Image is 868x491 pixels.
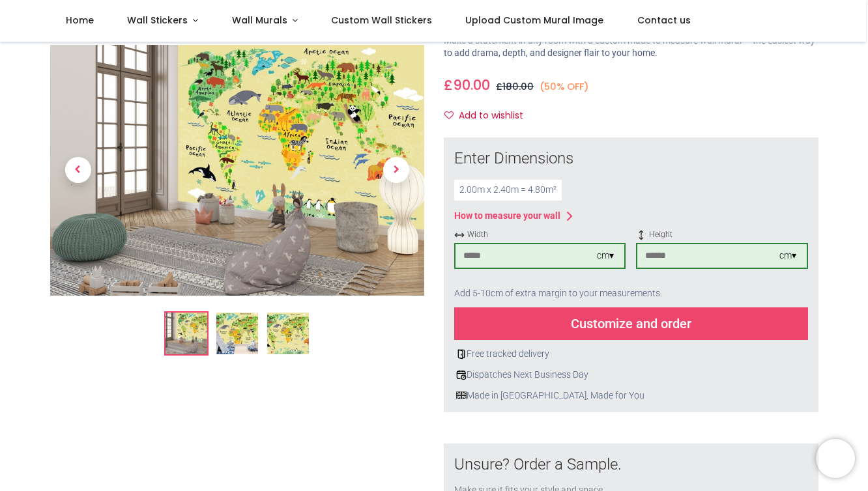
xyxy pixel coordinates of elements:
[65,158,91,184] span: Previous
[50,45,425,296] img: Childrens Animal World Map Wall Mural Wallpaper
[816,439,855,478] iframe: Brevo live chat
[127,14,188,27] span: Wall Stickers
[383,158,409,184] span: Next
[496,80,534,93] span: £
[454,369,808,382] div: Dispatches Next Business Day
[454,148,808,170] div: Enter Dimensions
[454,210,560,223] div: How to measure your wall
[454,454,808,476] div: Unsure? Order a Sample.
[444,35,818,60] p: Make a statement in any room with a custom made to measure wall mural — the easiest way to add dr...
[216,313,258,354] img: WS-45482-02
[444,76,490,94] span: £
[50,83,106,258] a: Previous
[454,180,562,201] div: 2.00 m x 2.40 m = 4.80 m²
[502,80,534,93] span: 180.00
[454,229,626,240] span: Width
[444,111,454,120] i: Add to wishlist
[267,313,309,354] img: WS-45482-03
[597,249,614,262] div: cm ▾
[779,249,796,262] div: cm ▾
[636,229,807,240] span: Height
[454,279,808,308] div: Add 5-10cm of extra margin to your measurements.
[331,14,432,27] span: Custom Wall Stickers
[465,14,603,27] span: Upload Custom Mural Image
[540,80,589,94] small: (50% OFF)
[66,14,94,27] span: Home
[368,83,424,258] a: Next
[166,313,207,354] img: Childrens Animal World Map Wall Mural Wallpaper
[232,14,287,27] span: Wall Murals
[454,348,808,361] div: Free tracked delivery
[444,105,534,127] button: Add to wishlistAdd to wishlist
[454,389,808,402] div: Made in [GEOGRAPHIC_DATA], Made for You
[456,390,467,400] img: uk
[637,14,691,27] span: Contact us
[453,76,490,94] span: 90.00
[454,307,808,340] div: Customize and order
